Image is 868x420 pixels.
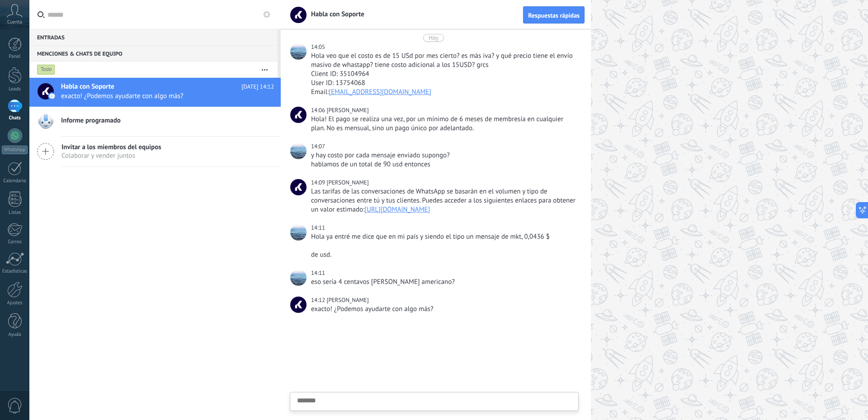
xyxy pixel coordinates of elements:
div: Listas [2,210,28,216]
span: Ezequiel D. [326,179,368,186]
div: Hola ya entré me dice que en mi país y siendo el tipo un mensaje de mkt, 0,0436 $ [311,232,577,241]
span: Ezequiel D. [326,296,368,304]
span: Ezequiel D. [290,297,307,313]
div: WhatsApp [2,146,28,154]
div: Menciones & Chats de equipo [29,45,278,61]
span: Habla con Soporte [61,82,114,91]
div: Entradas [29,29,278,45]
span: Habla con Soporte [306,10,364,19]
div: de usd. [311,250,577,260]
div: User ID: 13754068 [311,79,577,88]
div: Leads [2,86,28,92]
div: Ajustes [2,300,28,306]
span: Informe programado [61,116,121,125]
div: 14:07 [311,142,326,151]
div: 14:05 [311,42,326,52]
div: Las tarifas de las conversaciones de WhatsApp se basarán en el volumen y tipo de conversaciones e... [311,187,577,214]
a: Informe programado [29,107,281,136]
span: exacto! ¿Podemos ayudarte con algo más? [61,92,257,100]
div: 14:11 [311,223,326,232]
a: Habla con Soporte [DATE] 14:12 exacto! ¿Podemos ayudarte con algo más? [29,78,281,107]
span: Invitar a los miembros del equipos [61,143,161,151]
div: 14:12 [311,296,326,305]
a: [EMAIL_ADDRESS][DOMAIN_NAME] [329,88,431,96]
span: [DATE] 14:12 [241,82,274,91]
div: Todo [37,64,55,75]
div: Correo [2,239,28,245]
span: Ezequiel D. [290,107,307,123]
div: Chats [2,115,28,121]
div: Ayuda [2,332,28,338]
div: Hola! El pago se realiza una vez, por un mínimo de 6 meses de membresía en cualquier plan. No es ... [311,115,577,133]
div: Calendario [2,178,28,184]
span: Ezequiel D. [290,179,307,195]
div: exacto! ¿Podemos ayudarte con algo más? [311,305,577,314]
div: Client ID: 35104964 [311,70,577,79]
div: eso sería 4 centavos [PERSON_NAME] americano? [311,278,577,287]
a: [URL][DOMAIN_NAME] [364,205,430,214]
div: 14:09 [311,178,326,187]
div: y hay costo por cada mensaje enviado supongo? [311,151,577,160]
div: 14:06 [311,106,326,115]
div: 14:11 [311,269,326,278]
div: Email: [311,88,577,97]
div: hablamos de un total de 90 usd entonces [311,160,577,169]
div: Hoy [429,34,439,42]
div: Estadísticas [2,269,28,274]
div: Hola veo que el costo es de 15 USd por mes cierto? es más iva? y qué precio tiene el envío masivo... [311,52,577,70]
span: Cuenta [7,19,22,25]
span: Ezequiel D. [326,106,368,114]
span: Respuestas rápidas [528,12,580,19]
div: Panel [2,54,28,60]
button: Más [255,61,274,78]
span: Colaborar y vender juntos [61,151,161,160]
button: Respuestas rápidas [523,6,585,24]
